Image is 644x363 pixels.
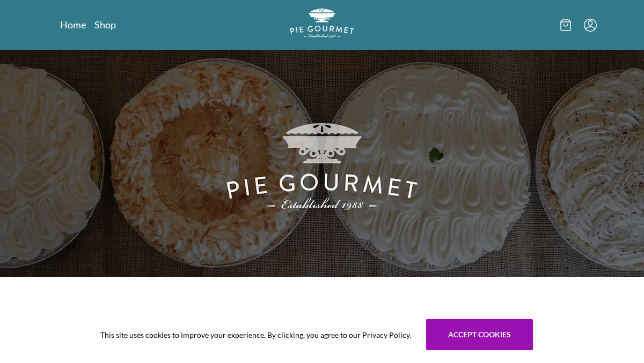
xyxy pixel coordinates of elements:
[290,9,354,41] a: Logo
[290,9,354,38] img: logo
[100,329,411,341] span: This site uses cookies to improve your experience. By clicking, you agree to our Privacy Policy.
[60,18,86,31] a: Home
[426,319,533,350] button: Accept cookies
[584,19,597,32] button: Menu
[94,18,116,31] a: Shop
